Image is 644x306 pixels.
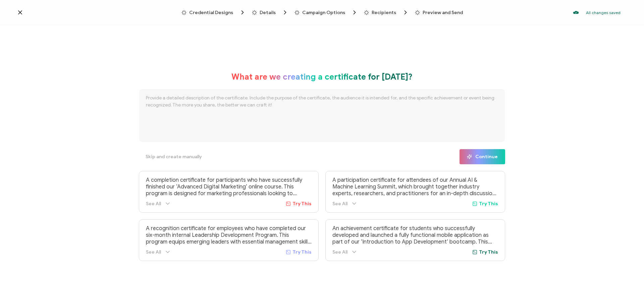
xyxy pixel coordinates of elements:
[146,201,161,207] span: See All
[532,230,644,306] iframe: Chat Widget
[467,154,498,159] span: Continue
[332,177,498,197] p: A participation certificate for attendees of our Annual AI & Machine Learning Summit, which broug...
[332,225,498,245] p: An achievement certificate for students who successfully developed and launched a fully functiona...
[372,10,396,15] span: Recipients
[364,9,409,16] span: Recipients
[479,201,498,207] span: Try This
[146,155,202,159] span: Skip and create manually
[292,249,312,255] span: Try This
[146,249,161,255] span: See All
[460,149,505,164] button: Continue
[146,225,312,245] p: A recognition certificate for employees who have completed our six-month internal Leadership Deve...
[231,72,413,82] h1: What are we creating a certificate for [DATE]?
[181,9,463,16] div: Breadcrumb
[139,149,209,164] button: Skip and create manually
[479,249,498,255] span: Try This
[252,9,288,16] span: Details
[181,9,246,16] span: Credential Designs
[332,201,347,207] span: See All
[292,201,312,207] span: Try This
[260,10,276,15] span: Details
[189,10,233,15] span: Credential Designs
[294,9,358,16] span: Campaign Options
[423,10,463,15] span: Preview and Send
[302,10,345,15] span: Campaign Options
[146,177,312,197] p: A completion certificate for participants who have successfully finished our ‘Advanced Digital Ma...
[332,249,347,255] span: See All
[415,10,463,15] span: Preview and Send
[586,10,621,15] p: All changes saved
